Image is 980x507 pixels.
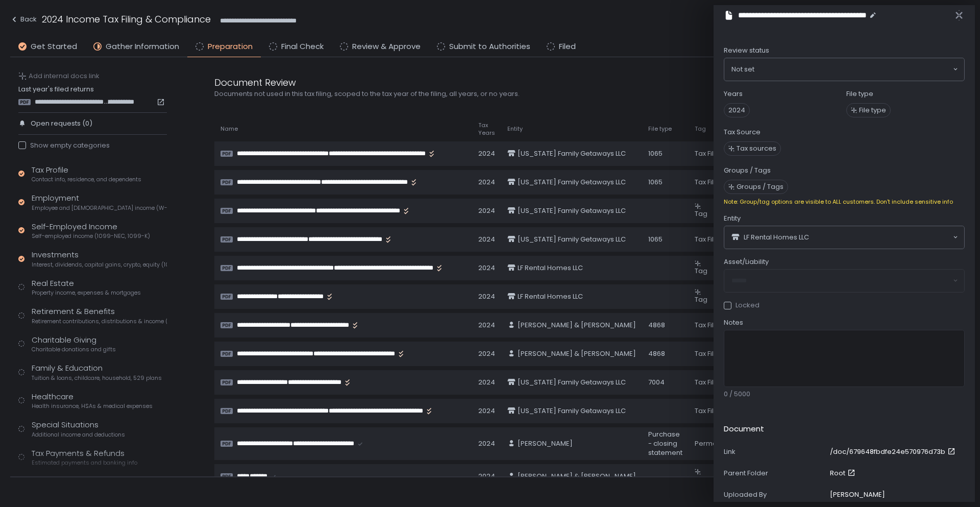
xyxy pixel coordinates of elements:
[724,226,964,249] div: Search for option
[695,474,707,484] span: Tag
[724,318,743,327] span: Notes
[744,233,809,242] span: LF Rental Homes LLC
[18,85,167,106] div: Last year's filed returns
[518,178,626,187] span: [US_STATE] Family Getaways LLC
[859,106,886,115] span: File type
[518,472,636,481] span: [PERSON_NAME] & [PERSON_NAME]
[478,122,495,137] span: Tax Years
[352,41,421,53] span: Review & Approve
[724,58,964,81] div: Search for option
[32,459,137,467] span: Estimated payments and banking info
[518,206,626,215] span: [US_STATE] Family Getaways LLC
[32,346,116,353] span: Charitable donations and gifts
[32,402,153,410] span: Health insurance, HSAs & medical expenses
[281,41,324,53] span: Final Check
[559,41,576,53] span: Filed
[830,469,857,478] a: Root
[32,192,167,212] div: Employment
[518,349,636,358] span: [PERSON_NAME] & [PERSON_NAME]
[32,476,101,488] div: Document Review
[32,448,137,467] div: Tax Payments & Refunds
[737,144,776,153] span: Tax sources
[731,64,754,75] span: Not set
[724,46,769,55] span: Review status
[10,12,37,29] button: Back
[724,128,761,137] label: Tax Source
[31,119,92,128] span: Open requests (0)
[10,13,37,26] div: Back
[724,423,764,435] h2: Document
[737,182,783,191] span: Groups / Tags
[32,261,167,269] span: Interest, dividends, capital gains, crypto, equity (1099s, K-1s)
[518,263,583,273] span: LF Rental Homes LLC
[518,378,626,387] span: [US_STATE] Family Getaways LLC
[32,204,167,212] span: Employee and [DEMOGRAPHIC_DATA] income (W-2s)
[518,149,626,158] span: [US_STATE] Family Getaways LLC
[724,89,743,99] label: Years
[648,125,672,133] span: File type
[32,278,141,297] div: Real Estate
[32,419,125,439] div: Special Situations
[695,295,707,304] span: Tag
[32,176,141,183] span: Contact info, residence, and dependents
[32,289,141,297] span: Property income, expenses & mortgages
[695,266,707,276] span: Tag
[518,439,573,448] span: [PERSON_NAME]
[32,232,150,240] span: Self-employed income (1099-NEC, 1099-K)
[106,41,179,53] span: Gather Information
[724,469,826,478] div: Parent Folder
[724,103,750,117] span: 2024
[724,257,769,267] span: Asset/Liability
[724,390,965,399] div: 0 / 5000
[518,235,626,244] span: [US_STATE] Family Getaways LLC
[695,209,707,219] span: Tag
[32,318,167,325] span: Retirement contributions, distributions & income (1099-R, 5498)
[518,406,626,416] span: [US_STATE] Family Getaways LLC
[42,12,211,26] h1: 2024 Income Tax Filing & Compliance
[32,164,141,184] div: Tax Profile
[18,71,100,81] button: Add internal docs link
[32,306,167,325] div: Retirement & Benefits
[724,490,826,499] div: Uploaded By
[31,41,77,53] span: Get Started
[724,447,826,456] div: Link
[518,321,636,330] span: [PERSON_NAME] & [PERSON_NAME]
[724,198,965,206] div: Note: Group/tag options are visible to ALL customers. Don't include sensitive info
[32,249,167,269] div: Investments
[32,374,162,382] span: Tuition & loans, childcare, household, 529 plans
[449,41,530,53] span: Submit to Authorities
[830,447,958,456] a: /doc/679648fbdfe24e570976d73b
[754,64,952,75] input: Search for option
[507,125,523,133] span: Entity
[724,166,771,175] label: Groups / Tags
[695,125,706,133] span: Tag
[32,334,116,354] div: Charitable Giving
[214,76,704,89] div: Document Review
[846,89,873,99] label: File type
[214,89,704,99] div: Documents not used in this tax filing, scoped to the tax year of the filing, all years, or no years.
[32,431,125,439] span: Additional income and deductions
[208,41,253,53] span: Preparation
[32,391,153,411] div: Healthcare
[724,214,741,223] span: Entity
[830,490,885,499] div: [PERSON_NAME]
[809,232,952,243] input: Search for option
[32,363,162,382] div: Family & Education
[220,125,238,133] span: Name
[32,221,150,240] div: Self-Employed Income
[518,292,583,301] span: LF Rental Homes LLC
